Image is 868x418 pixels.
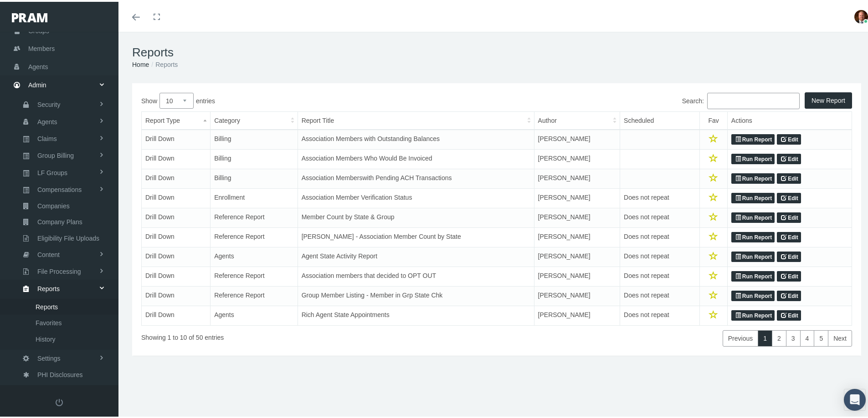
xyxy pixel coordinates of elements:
[731,289,775,300] a: Run Report
[142,167,211,187] td: Drill Down
[211,128,298,148] td: Billing
[620,187,700,206] td: Does not repeat
[534,128,620,148] td: [PERSON_NAME]
[777,230,801,241] a: Edit
[534,206,620,226] td: [PERSON_NAME]
[620,285,700,304] td: Does not repeat
[731,230,775,241] a: Run Report
[142,226,211,246] td: Drill Down
[132,44,861,58] h1: Reports
[777,171,801,182] a: Edit
[731,171,775,182] a: Run Report
[142,110,211,128] th: Report Type: activate to sort column descending
[534,167,620,187] td: [PERSON_NAME]
[777,308,801,319] a: Edit
[37,349,61,364] span: Settings
[731,132,775,143] a: Run Report
[731,191,775,202] a: Run Report
[620,110,700,128] th: Scheduled
[298,167,534,187] td: Association Memberswith Pending ACH Transactions
[772,328,786,345] a: 2
[298,265,534,285] td: Association members that decided to OPT OUT
[37,112,57,128] span: Agents
[777,289,801,300] a: Edit
[37,365,83,381] span: PHI Disclosures
[37,95,61,111] span: Security
[534,304,620,324] td: [PERSON_NAME]
[844,387,866,409] div: Open Intercom Messenger
[707,91,800,107] input: Search:
[298,246,534,265] td: Agent State Activity Report
[731,211,775,222] a: Run Report
[37,245,60,261] span: Content
[211,226,298,246] td: Reference Report
[298,206,534,226] td: Member Count by State & Group
[298,187,534,206] td: Association Member Verification Status
[727,110,852,128] th: Actions
[149,58,178,68] li: Reports
[211,148,298,167] td: Billing
[805,91,852,107] button: New Report
[211,187,298,206] td: Enrollment
[36,330,56,345] span: History
[142,304,211,324] td: Drill Down
[777,250,801,261] a: Edit
[211,285,298,304] td: Reference Report
[777,152,801,163] a: Edit
[828,328,852,345] a: Next
[620,206,700,226] td: Does not repeat
[731,269,775,280] a: Run Report
[814,328,828,345] a: 5
[497,91,800,107] label: Search:
[142,246,211,265] td: Drill Down
[37,180,82,196] span: Compensations
[12,11,47,20] img: PRAM_20_x_78.png
[723,328,758,345] a: Previous
[777,191,801,202] a: Edit
[28,38,55,55] span: Members
[534,187,620,206] td: [PERSON_NAME]
[786,328,801,345] a: 3
[159,91,194,107] select: Showentries
[211,304,298,324] td: Agents
[758,328,772,345] a: 1
[36,313,62,329] span: Favorites
[211,246,298,265] td: Agents
[211,206,298,226] td: Reference Report
[37,129,57,145] span: Claims
[534,265,620,285] td: [PERSON_NAME]
[731,308,775,319] a: Run Report
[298,226,534,246] td: [PERSON_NAME] - Association Member Count by State
[534,246,620,265] td: [PERSON_NAME]
[142,187,211,206] td: Drill Down
[298,110,534,128] th: Report Title: activate to sort column ascending
[731,250,775,261] a: Run Report
[620,265,700,285] td: Does not repeat
[211,110,298,128] th: Category: activate to sort column ascending
[132,59,149,66] a: Home
[142,148,211,167] td: Drill Down
[854,8,868,22] img: S_Profile_Picture_693.jpg
[142,206,211,226] td: Drill Down
[731,152,775,163] a: Run Report
[37,163,67,179] span: LF Groups
[534,226,620,246] td: [PERSON_NAME]
[534,285,620,304] td: [PERSON_NAME]
[777,211,801,222] a: Edit
[298,148,534,167] td: Association Members Who Would Be Invoiced
[142,265,211,285] td: Drill Down
[37,279,60,295] span: Reports
[298,128,534,148] td: Association Members with Outstanding Balances
[534,148,620,167] td: [PERSON_NAME]
[37,146,74,161] span: Group Billing
[620,226,700,246] td: Does not repeat
[37,262,81,277] span: File Processing
[37,229,99,244] span: Eligibility File Uploads
[28,56,48,74] span: Agents
[142,128,211,148] td: Drill Down
[211,167,298,187] td: Billing
[620,246,700,265] td: Does not repeat
[800,328,815,345] a: 4
[700,110,727,128] th: Fav
[211,265,298,285] td: Reference Report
